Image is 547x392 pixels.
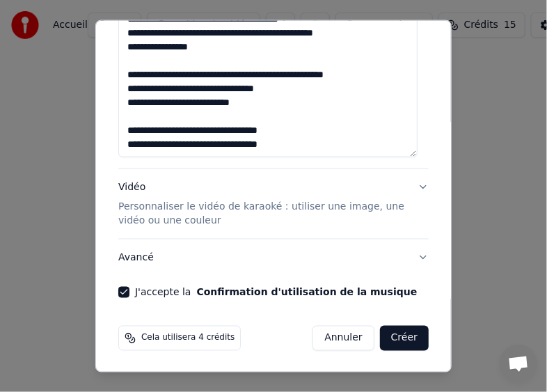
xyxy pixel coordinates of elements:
[135,288,417,297] label: J'accepte la
[118,240,429,276] button: Avancé
[380,326,429,351] button: Créer
[118,169,429,239] button: VidéoPersonnaliser le vidéo de karaoké : utiliser une image, une vidéo ou une couleur
[118,180,406,228] div: Vidéo
[312,326,374,351] button: Annuler
[141,333,235,344] span: Cela utilisera 4 crédits
[118,200,406,228] p: Personnaliser le vidéo de karaoké : utiliser une image, une vidéo ou une couleur
[196,288,417,297] button: J'accepte la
